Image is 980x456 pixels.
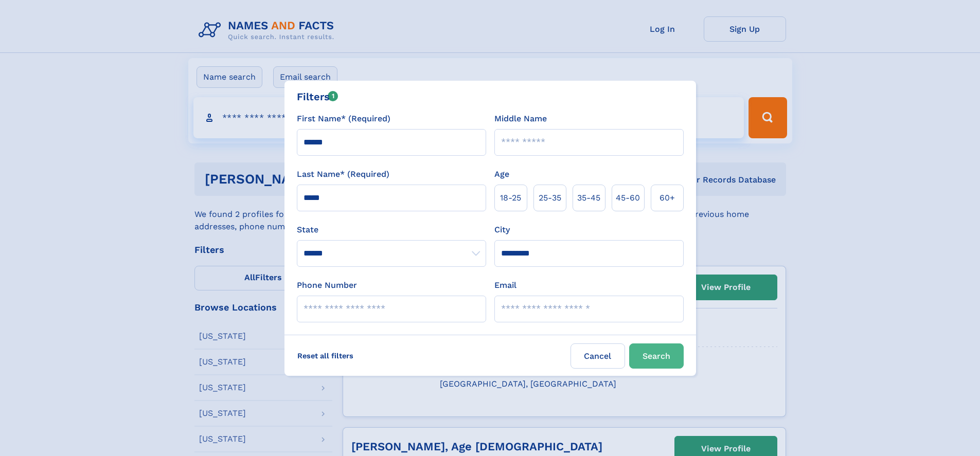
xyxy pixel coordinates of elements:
label: Last Name* (Required) [297,168,389,180]
span: 25‑35 [539,192,561,204]
label: Phone Number [297,279,357,291]
label: First Name* (Required) [297,113,390,125]
label: Reset all filters [291,343,360,368]
label: Age [494,168,509,180]
label: Email [494,279,516,291]
span: 35‑45 [577,192,600,204]
span: 18‑25 [500,192,521,204]
label: Cancel [571,343,625,369]
label: State [297,224,486,236]
div: Filters [297,89,338,104]
button: Search [629,343,684,369]
label: Middle Name [494,113,547,125]
span: 45‑60 [616,192,640,204]
span: 60+ [660,192,675,204]
label: City [494,224,510,236]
